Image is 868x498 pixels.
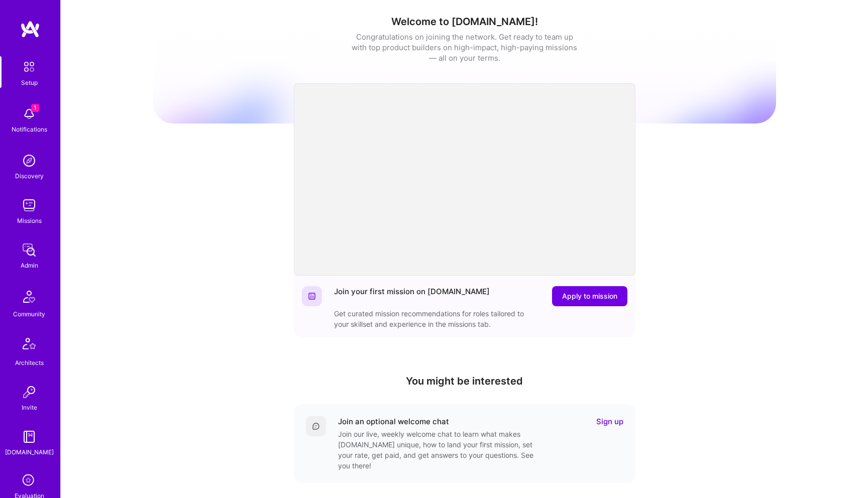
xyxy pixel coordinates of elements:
[20,471,39,490] i: icon SelectionTeam
[12,124,47,135] div: Notifications
[19,382,39,402] img: Invite
[19,56,40,77] img: setup
[596,416,623,427] a: Sign up
[19,427,39,447] img: guide book
[334,308,535,329] div: Get curated mission recommendations for roles tailored to your skillset and experience in the mis...
[13,309,45,319] div: Community
[21,77,38,88] div: Setup
[19,195,39,215] img: teamwork
[19,104,39,124] img: bell
[19,151,39,171] img: discovery
[17,215,42,226] div: Missions
[20,20,40,38] img: logo
[17,285,41,309] img: Community
[294,375,635,387] h4: You might be interested
[552,286,627,306] button: Apply to mission
[15,357,44,368] div: Architects
[338,416,449,427] div: Join an optional welcome chat
[31,104,39,112] span: 1
[294,83,635,276] iframe: video
[19,240,39,260] img: admin teamwork
[338,429,539,471] div: Join our live, weekly welcome chat to learn what makes [DOMAIN_NAME] unique, how to land your fir...
[352,32,578,63] div: Congratulations on joining the network. Get ready to team up with top product builders on high-im...
[562,291,617,301] span: Apply to mission
[22,402,37,413] div: Invite
[5,447,54,457] div: [DOMAIN_NAME]
[308,292,316,300] img: Website
[312,422,320,430] img: Comment
[153,16,776,28] h1: Welcome to [DOMAIN_NAME]!
[17,333,41,357] img: Architects
[15,171,44,181] div: Discovery
[334,286,490,306] div: Join your first mission on [DOMAIN_NAME]
[21,260,38,271] div: Admin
